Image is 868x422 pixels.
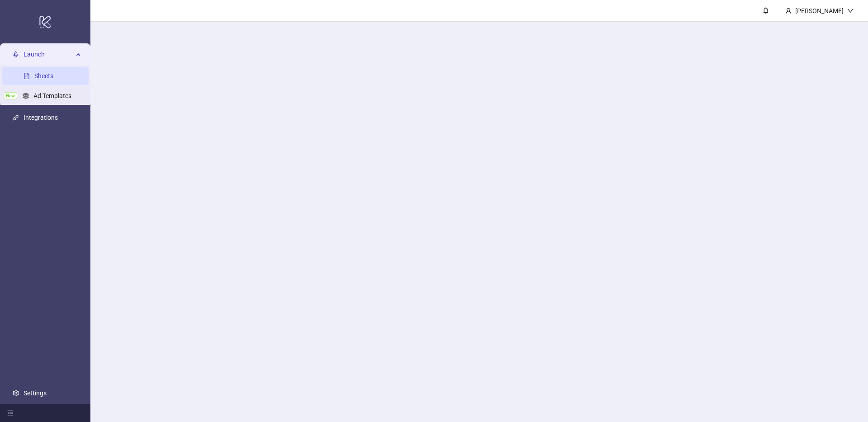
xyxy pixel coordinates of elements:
span: menu-fold [7,410,14,416]
span: down [847,8,854,14]
a: Settings [24,389,47,397]
span: rocket [13,51,19,57]
span: user [785,8,792,14]
a: Ad Templates [33,92,71,99]
div: [PERSON_NAME] [792,6,847,16]
a: Integrations [24,114,58,121]
a: Sheets [34,72,53,80]
span: Launch [24,45,73,63]
span: bell [763,7,769,14]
